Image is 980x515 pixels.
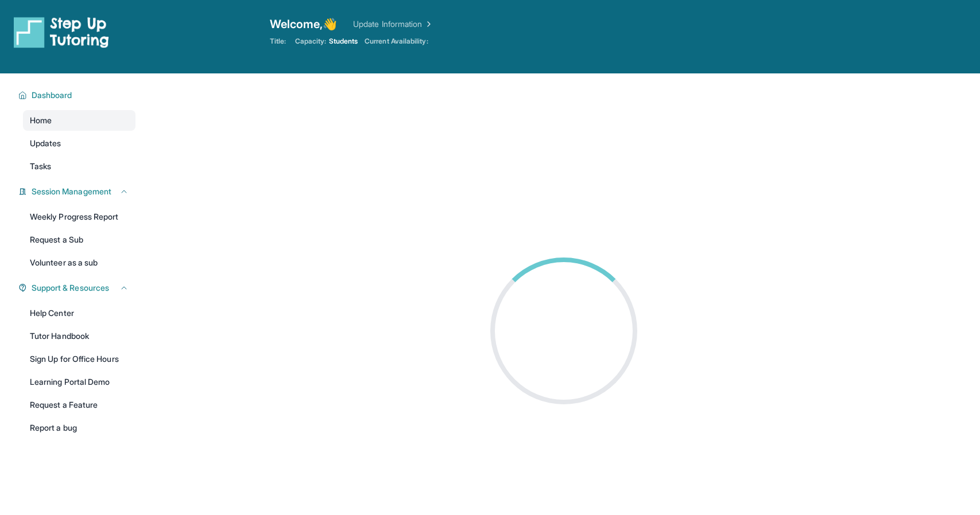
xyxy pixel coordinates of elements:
[23,156,135,177] a: Tasks
[30,115,52,126] span: Home
[23,372,135,392] a: Learning Portal Demo
[14,16,109,48] img: logo
[32,282,109,294] span: Support & Resources
[422,18,433,30] img: Chevron Right
[295,37,327,46] span: Capacity:
[353,18,433,30] a: Update Information
[270,37,286,46] span: Title:
[23,110,135,131] a: Home
[23,349,135,369] a: Sign Up for Office Hours
[27,89,129,101] button: Dashboard
[27,282,129,294] button: Support & Resources
[23,395,135,415] a: Request a Feature
[32,186,111,197] span: Session Management
[23,418,135,438] a: Report a bug
[329,37,358,46] span: Students
[30,161,51,172] span: Tasks
[23,326,135,346] a: Tutor Handbook
[23,133,135,154] a: Updates
[23,303,135,323] a: Help Center
[27,186,129,197] button: Session Management
[32,89,72,101] span: Dashboard
[270,16,338,32] span: Welcome, 👋
[23,206,135,227] a: Weekly Progress Report
[23,229,135,250] a: Request a Sub
[30,138,61,149] span: Updates
[365,37,428,46] span: Current Availability:
[23,252,135,273] a: Volunteer as a sub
